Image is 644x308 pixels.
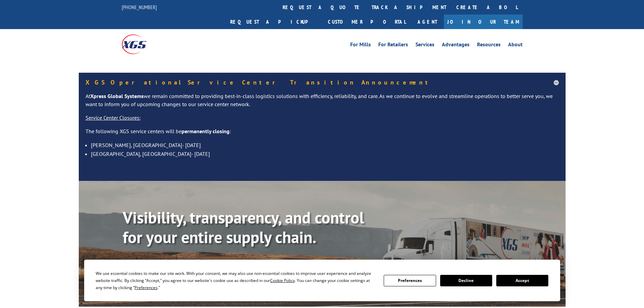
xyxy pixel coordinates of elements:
[135,285,158,290] span: Preferences
[508,42,523,49] a: About
[122,4,157,10] a: [PHONE_NUMBER]
[415,42,434,49] a: Services
[86,79,559,86] h5: XGS Operational Service Center Transition Announcement
[440,275,492,286] button: Decline
[411,15,444,29] a: Agent
[84,260,560,301] div: Cookie Consent Prompt
[96,270,376,291] div: We use essential cookies to make our site work. With your consent, we may also use non-essential ...
[182,128,230,135] strong: permanently closing
[496,275,548,286] button: Accept
[350,42,371,49] a: For Mills
[91,149,559,158] li: [GEOGRAPHIC_DATA], [GEOGRAPHIC_DATA]- [DATE]
[444,15,523,29] a: Join Our Team
[225,15,323,29] a: Request a pickup
[477,42,501,49] a: Resources
[86,114,141,121] u: Service Center Closures:
[384,275,436,286] button: Preferences
[123,207,364,247] b: Visibility, transparency, and control for your entire supply chain.
[270,278,295,283] span: Cookie Policy
[90,93,144,99] strong: Xpress Global Systems
[86,127,559,141] p: The following XGS service centers will be :
[323,15,411,29] a: Customer Portal
[86,92,559,114] p: At we remain committed to providing best-in-class logistics solutions with efficiency, reliabilit...
[378,42,408,49] a: For Retailers
[91,141,559,149] li: [PERSON_NAME], [GEOGRAPHIC_DATA]- [DATE]
[442,42,470,49] a: Advantages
